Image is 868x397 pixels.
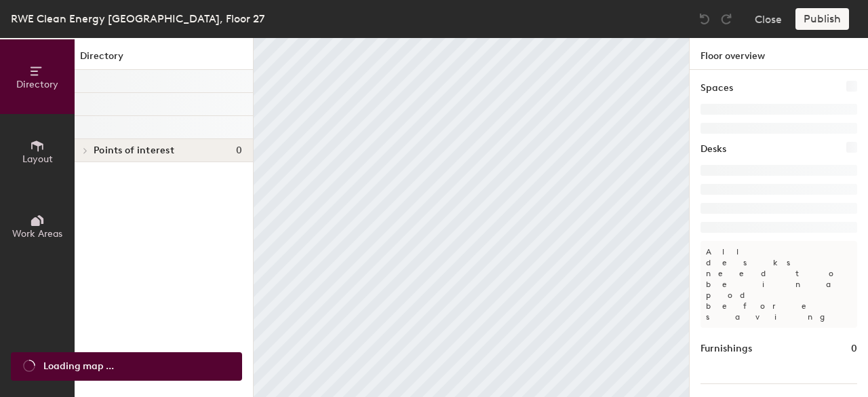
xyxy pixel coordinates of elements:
[690,38,868,70] h1: Floor overview
[851,341,857,356] h1: 0
[698,12,711,26] img: Undo
[22,153,53,165] span: Layout
[254,38,689,397] canvas: Map
[75,49,253,70] h1: Directory
[719,12,733,26] img: Redo
[12,228,62,240] span: Work Areas
[11,10,264,27] div: RWE Clean Energy [GEOGRAPHIC_DATA], Floor 27
[701,142,726,157] h1: Desks
[701,341,752,356] h1: Furnishings
[701,81,733,96] h1: Spaces
[755,8,782,30] button: Close
[701,241,857,328] p: All desks need to be in a pod before saving
[236,145,242,156] span: 0
[94,145,174,156] span: Points of interest
[16,79,58,90] span: Directory
[43,359,114,374] span: Loading map ...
